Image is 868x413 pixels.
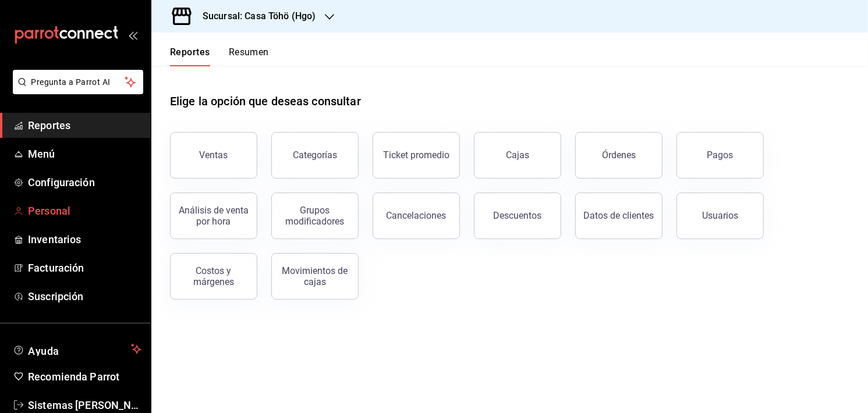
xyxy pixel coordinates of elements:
[271,193,359,239] button: Grupos modificadores
[200,149,228,161] div: Ventas
[373,132,460,179] button: Ticket promedio
[193,9,316,23] h3: Sucursal: Casa Töhö (Hgo)
[170,193,257,239] button: Análisis de venta por hora
[28,369,141,384] span: Recomienda Parrot
[383,149,449,161] div: Ticket promedio
[271,132,359,179] button: Categorías
[229,47,269,66] button: Resumen
[474,132,561,179] a: Cajas
[28,118,141,133] span: Reportes
[170,47,210,66] button: Reportes
[373,193,460,239] button: Cancelaciones
[8,84,143,97] a: Pregunta a Parrot AI
[170,253,257,300] button: Costos y márgenes
[170,92,361,110] h1: Elige la opción que deseas consultar
[170,47,269,66] div: navigation tabs
[170,132,257,179] button: Ventas
[178,265,250,287] div: Costos y márgenes
[676,193,764,239] button: Usuarios
[28,397,141,413] span: Sistemas [PERSON_NAME]
[279,265,351,287] div: Movimientos de cajas
[28,203,141,219] span: Personal
[128,30,137,40] button: open_drawer_menu
[28,342,126,356] span: Ayuda
[494,210,542,221] div: Descuentos
[28,146,141,162] span: Menú
[584,210,654,221] div: Datos de clientes
[602,149,636,161] div: Órdenes
[13,70,143,94] button: Pregunta a Parrot AI
[28,260,141,276] span: Facturación
[387,210,447,221] div: Cancelaciones
[271,253,359,300] button: Movimientos de cajas
[28,232,141,247] span: Inventarios
[474,193,561,239] button: Descuentos
[506,148,530,162] div: Cajas
[707,149,734,161] div: Pagos
[31,76,125,88] span: Pregunta a Parrot AI
[575,132,662,179] button: Órdenes
[178,205,250,227] div: Análisis de venta por hora
[28,289,141,304] span: Suscripción
[702,210,738,221] div: Usuarios
[28,175,141,190] span: Configuración
[293,149,337,161] div: Categorías
[279,205,351,227] div: Grupos modificadores
[676,132,764,179] button: Pagos
[575,193,662,239] button: Datos de clientes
